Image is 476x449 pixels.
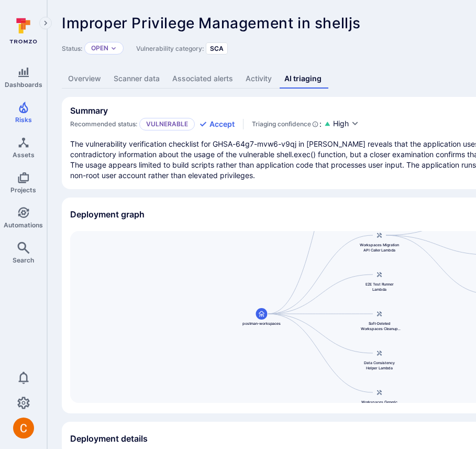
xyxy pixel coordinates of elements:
span: Recommended status: [70,120,137,128]
span: Risks [15,116,32,124]
h2: Summary [70,105,108,116]
button: Expand dropdown [110,45,117,51]
span: Assets [13,151,35,159]
p: Vulnerable [139,118,195,130]
span: Status: [62,45,82,52]
a: AI triaging [278,69,328,89]
span: Soft-Deleted Workspaces Cleanup Lambda [359,321,401,331]
span: Projects [10,186,36,194]
div: SCA [206,42,228,54]
span: postman-workspaces [242,321,281,326]
span: High [333,118,349,129]
h2: Deployment graph [70,209,145,220]
img: ACg8ocJuq_DPPTkXyD9OlTnVLvDrpObecjcADscmEHLMiTyEnTELew=s96-c [13,418,34,439]
a: Associated alerts [166,69,239,89]
button: Open [91,44,108,52]
span: Dashboards [5,81,42,89]
span: Search [13,256,34,264]
span: Workspaces Migration API Caller Lambda [359,242,401,253]
span: Vulnerability category: [136,45,204,52]
button: High [333,118,359,129]
h2: Deployment details [70,433,148,444]
div: : [252,119,322,129]
span: Workspaces Generic One-Off Lambda [359,399,401,410]
span: Improper Privilege Management in shelljs [62,14,361,32]
i: Expand navigation menu [42,19,49,28]
a: Overview [62,69,107,89]
div: Camilo Rivera [13,418,34,439]
span: Data Consistency Helper Lambda [359,360,401,370]
button: Accept [199,119,235,129]
span: Triaging confidence [252,119,311,129]
svg: AI Triaging Agent self-evaluates the confidence behind recommended status based on the depth and ... [312,119,318,129]
button: Expand navigation menu [39,17,52,29]
span: Automations [4,221,43,229]
a: Activity [239,69,278,89]
a: Scanner data [107,69,166,89]
span: E2E Test Runner Lambda [359,281,401,292]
